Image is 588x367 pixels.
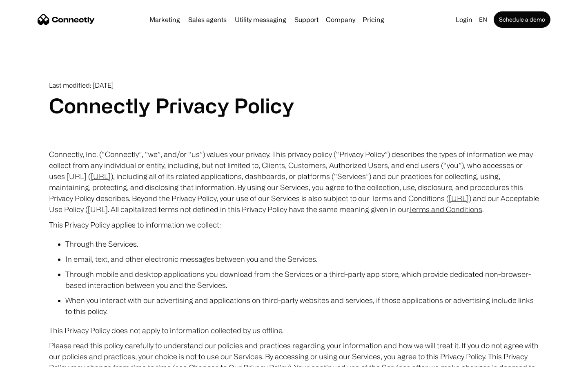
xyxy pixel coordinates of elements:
[8,352,49,364] aside: Language selected: English
[409,205,482,213] a: Terms and Conditions
[479,14,487,25] div: en
[185,16,230,23] a: Sales agents
[232,16,290,23] a: Utility messaging
[49,82,539,89] p: Last modified: [DATE]
[452,14,476,25] a: Login
[49,93,539,118] h1: Connectly Privacy Policy
[49,325,539,336] p: This Privacy Policy does not apply to information collected by us offline.
[16,353,49,364] ul: Language list
[359,16,388,23] a: Pricing
[49,118,539,129] p: ‍
[65,269,539,291] li: Through mobile and desktop applications you download from the Services or a third-party app store...
[49,219,539,230] p: This Privacy Policy applies to information we collect:
[65,295,539,317] li: When you interact with our advertising and applications on third-party websites and services, if ...
[326,14,355,25] div: Company
[49,133,539,145] p: ‍
[65,239,539,250] li: Through the Services.
[65,254,539,265] li: In email, text, and other electronic messages between you and the Services.
[146,16,183,23] a: Marketing
[49,149,539,215] p: Connectly, Inc. (“Connectly”, “we”, and/or “us”) values your privacy. This privacy policy (“Priva...
[91,172,111,180] a: [URL]
[449,194,469,202] a: [URL]
[291,16,322,23] a: Support
[494,11,550,28] a: Schedule a demo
